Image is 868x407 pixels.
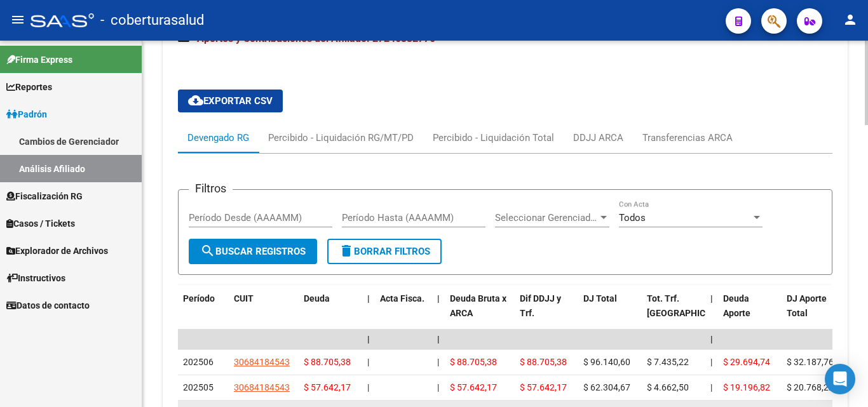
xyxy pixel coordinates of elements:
[437,357,439,367] span: |
[515,285,578,341] datatable-header-cell: Dif DDJJ y Trf.
[6,53,72,67] span: Firma Express
[437,293,440,304] span: |
[495,212,598,224] span: Seleccionar Gerenciador
[723,357,770,367] span: $ 29.694,74
[183,293,215,304] span: Período
[520,293,561,318] span: Dif DDJJ y Trf.
[710,382,712,392] span: |
[583,357,630,367] span: $ 96.140,60
[782,285,845,341] datatable-header-cell: DJ Aporte Total
[723,293,750,318] span: Deuda Aporte
[188,93,203,108] mat-icon: cloud_download
[787,293,827,318] span: DJ Aporte Total
[433,131,554,145] div: Percibido - Liquidación Total
[178,90,283,112] button: Exportar CSV
[380,293,424,304] span: Acta Fisca.
[437,334,440,344] span: |
[573,131,623,145] div: DDJJ ARCA
[578,285,642,341] datatable-header-cell: DJ Total
[583,293,617,304] span: DJ Total
[367,382,369,392] span: |
[183,382,214,392] span: 202505
[450,382,497,392] span: $ 57.642,17
[787,357,834,367] span: $ 32.187,76
[825,364,855,394] div: Open Intercom Messenger
[647,382,689,392] span: $ 4.662,50
[520,382,567,392] span: $ 57.642,17
[619,212,646,224] span: Todos
[100,6,204,34] span: - coberturasalud
[188,95,273,107] span: Exportar CSV
[187,131,249,145] div: Devengado RG
[583,382,630,392] span: $ 62.304,67
[6,107,47,121] span: Padrón
[200,246,306,257] span: Buscar Registros
[178,285,229,341] datatable-header-cell: Período
[367,293,370,304] span: |
[339,243,354,258] mat-icon: delete
[197,32,435,44] span: Aportes y Contribuciones del Afiliado: 27246332776
[432,285,445,341] datatable-header-cell: |
[437,382,439,392] span: |
[268,131,414,145] div: Percibido - Liquidación RG/MT/PD
[6,217,75,230] span: Casos / Tickets
[723,382,770,392] span: $ 19.196,82
[339,246,430,257] span: Borrar Filtros
[304,357,351,367] span: $ 88.705,38
[642,285,705,341] datatable-header-cell: Tot. Trf. Bruto
[234,293,254,304] span: CUIT
[647,357,689,367] span: $ 7.435,22
[183,357,214,367] span: 202506
[234,382,290,392] span: 30684184543
[710,334,713,344] span: |
[189,180,233,197] h3: Filtros
[520,357,567,367] span: $ 88.705,38
[6,244,108,258] span: Explorador de Archivos
[189,239,317,264] button: Buscar Registros
[450,357,497,367] span: $ 88.705,38
[200,243,215,258] mat-icon: search
[642,131,733,145] div: Transferencias ARCA
[362,285,375,341] datatable-header-cell: |
[304,293,330,304] span: Deuda
[705,285,718,341] datatable-header-cell: |
[6,271,65,285] span: Instructivos
[367,357,369,367] span: |
[787,382,834,392] span: $ 20.768,22
[445,285,515,341] datatable-header-cell: Deuda Bruta x ARCA
[450,293,506,318] span: Deuda Bruta x ARCA
[327,239,442,264] button: Borrar Filtros
[234,357,290,367] span: 30684184543
[710,357,712,367] span: |
[6,80,52,94] span: Reportes
[710,293,713,304] span: |
[6,298,90,312] span: Datos de contacto
[229,285,299,341] datatable-header-cell: CUIT
[304,382,351,392] span: $ 57.642,17
[718,285,782,341] datatable-header-cell: Deuda Aporte
[367,334,370,344] span: |
[299,285,362,341] datatable-header-cell: Deuda
[647,293,733,318] span: Tot. Trf. [GEOGRAPHIC_DATA]
[843,12,858,27] mat-icon: person
[10,12,25,27] mat-icon: menu
[375,285,432,341] datatable-header-cell: Acta Fisca.
[6,189,83,203] span: Fiscalización RG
